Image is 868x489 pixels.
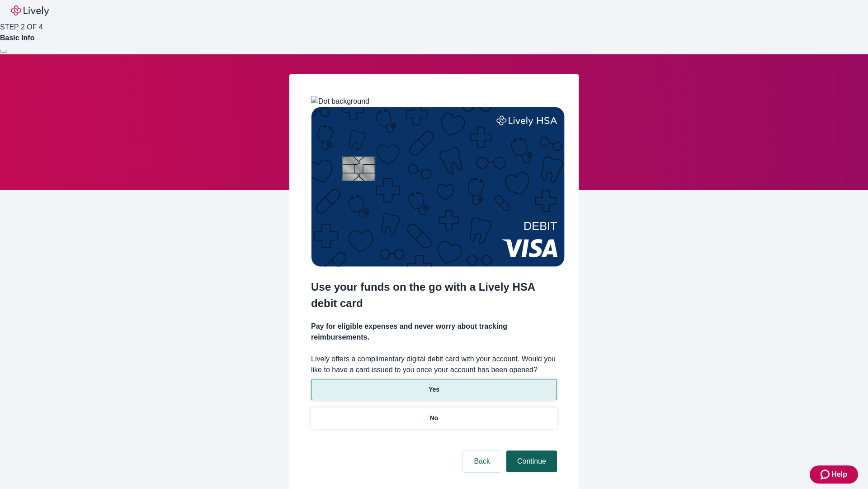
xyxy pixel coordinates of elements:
[311,279,557,312] h2: Use your funds on the go with a Lively HSA debit card
[821,469,831,480] svg: Zendesk support icon
[311,407,557,429] button: No
[311,379,557,400] button: Yes
[430,413,439,423] p: No
[810,465,858,484] button: Zendesk support iconHelp
[11,5,49,16] img: Lively
[311,321,557,343] h4: Pay for eligible expenses and never worry about tracking reimbursements.
[463,451,501,472] button: Back
[831,469,847,480] span: Help
[311,107,565,267] img: Debit card
[429,385,439,394] p: Yes
[311,96,369,107] img: Dot background
[311,354,557,375] label: Lively offers a complimentary digital debit card with your account. Would you like to have a card...
[506,451,557,472] button: Continue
